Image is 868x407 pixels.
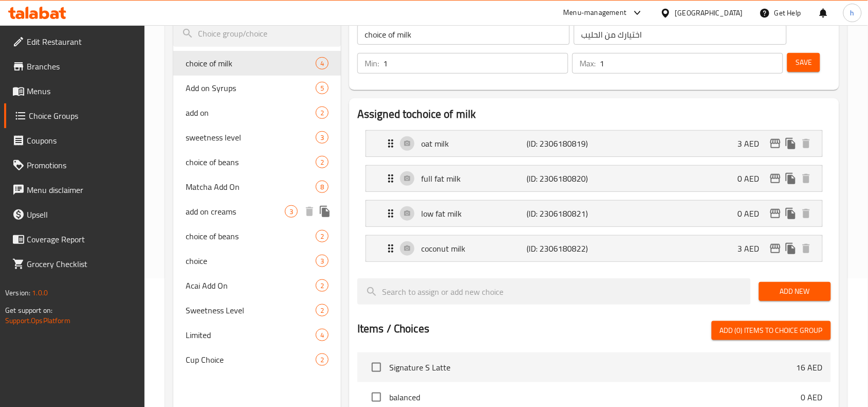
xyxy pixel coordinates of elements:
[173,224,341,249] div: choice of beans2
[787,53,820,72] button: Save
[173,323,341,347] div: Limited4
[797,361,823,374] p: 16 AED
[366,236,822,261] div: Expand
[316,230,329,242] div: Choices
[27,134,137,147] span: Coupons
[4,79,145,103] a: Menus
[173,76,341,100] div: Add on Syrups5
[316,156,329,168] div: Choices
[186,255,316,267] span: choice
[4,178,145,202] a: Menu disclaimer
[712,321,831,340] button: Add (0) items to choice group
[738,207,768,220] p: 0 AED
[186,107,316,119] span: add on
[389,361,797,374] span: Signature S Latte
[316,306,328,315] span: 2
[366,166,822,191] div: Expand
[783,206,799,221] button: duplicate
[27,258,137,270] span: Grocery Checklist
[768,136,783,151] button: edit
[357,321,429,337] h2: Items / Choices
[316,181,329,193] div: Choices
[316,131,329,144] div: Choices
[186,230,316,242] span: choice of beans
[186,205,285,218] span: add on creams
[173,249,341,273] div: choice3
[316,133,328,143] span: 3
[27,36,137,48] span: Edit Restaurant
[5,286,30,299] span: Version:
[27,208,137,221] span: Upsell
[357,126,831,161] li: Expand
[27,233,137,245] span: Coverage Report
[316,157,328,167] span: 2
[365,57,379,69] p: Min:
[27,85,137,97] span: Menus
[173,273,341,298] div: Acai Add On2
[173,150,341,174] div: choice of beans2
[738,242,768,255] p: 3 AED
[316,57,329,69] div: Choices
[799,206,814,221] button: delete
[173,21,341,47] input: search
[527,207,597,220] p: (ID: 2306180821)
[4,128,145,153] a: Coupons
[357,161,831,196] li: Expand
[768,241,783,256] button: edit
[527,137,597,150] p: (ID: 2306180819)
[29,110,137,122] span: Choice Groups
[4,202,145,227] a: Upsell
[285,207,297,217] span: 3
[316,353,329,366] div: Choices
[173,174,341,199] div: Matcha Add On8
[316,232,328,241] span: 2
[768,206,783,221] button: edit
[357,231,831,266] li: Expand
[799,171,814,186] button: delete
[27,184,137,196] span: Menu disclaimer
[186,279,316,292] span: Acai Add On
[316,255,329,267] div: Choices
[316,82,329,94] div: Choices
[316,108,328,118] span: 2
[316,59,328,68] span: 4
[317,204,333,219] button: duplicate
[799,241,814,256] button: delete
[421,172,527,185] p: full fat milk
[302,204,317,219] button: delete
[285,205,298,218] div: Choices
[5,314,70,327] a: Support.OpsPlatform
[173,125,341,150] div: sweetness level3
[759,282,831,301] button: Add New
[4,252,145,276] a: Grocery Checklist
[675,7,743,19] div: [GEOGRAPHIC_DATA]
[4,103,145,128] a: Choice Groups
[783,136,799,151] button: duplicate
[173,298,341,323] div: Sweetness Level2
[186,57,316,69] span: choice of milk
[186,353,316,366] span: Cup Choice
[768,171,783,186] button: edit
[316,329,329,341] div: Choices
[580,57,595,69] p: Max:
[4,29,145,54] a: Edit Restaurant
[316,281,328,291] span: 2
[186,304,316,316] span: Sweetness Level
[186,181,316,193] span: Matcha Add On
[357,278,751,305] input: search
[173,347,341,372] div: Cup Choice2
[527,172,597,185] p: (ID: 2306180820)
[738,137,768,150] p: 3 AED
[799,136,814,151] button: delete
[783,171,799,186] button: duplicate
[186,329,316,341] span: Limited
[316,83,328,93] span: 5
[186,131,316,144] span: sweetness level
[421,207,527,220] p: low fat milk
[4,54,145,79] a: Branches
[173,100,341,125] div: add on2
[27,159,137,171] span: Promotions
[389,391,801,403] span: balanced
[767,285,823,298] span: Add New
[366,131,822,156] div: Expand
